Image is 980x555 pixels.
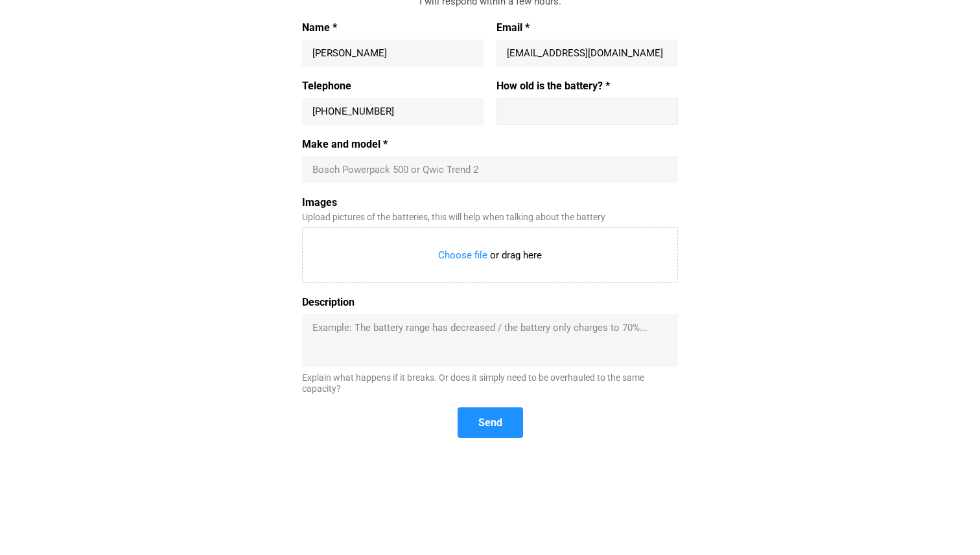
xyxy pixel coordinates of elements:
font: Telephone [302,80,351,92]
font: Send [478,416,502,429]
input: Email * [507,47,668,60]
font: Upload pictures of the batteries, this will help when talking about the battery [302,212,605,222]
input: Name * [312,47,473,60]
button: Send [458,407,523,438]
font: Make and model * [302,138,388,150]
font: Images [302,196,337,209]
input: +31 647493275 [312,105,473,118]
input: Make and model * [312,163,668,176]
font: Name * [302,21,337,34]
font: Description [302,296,355,308]
label: Email * [496,21,678,34]
font: Explain what happens if it breaks. Or does it simply need to be overhauled to the same capacity? [302,372,644,394]
font: How old is the battery? * [496,80,610,92]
